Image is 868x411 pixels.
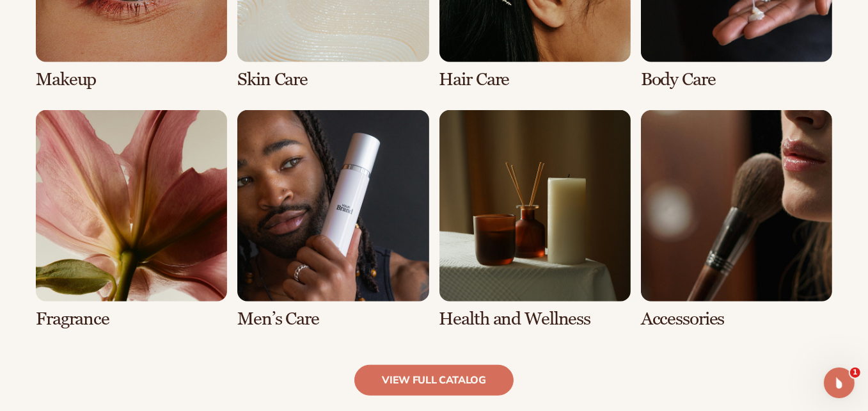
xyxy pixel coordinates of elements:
h3: Hair Care [439,70,631,90]
div: 6 / 8 [237,110,429,329]
div: 5 / 8 [36,110,227,329]
iframe: Intercom live chat [824,367,855,398]
div: 7 / 8 [439,110,631,329]
div: 8 / 8 [641,110,832,329]
span: 1 [850,367,860,378]
a: view full catalog [354,365,514,396]
h3: Body Care [641,70,832,90]
h3: Makeup [36,70,227,90]
h3: Skin Care [237,70,429,90]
